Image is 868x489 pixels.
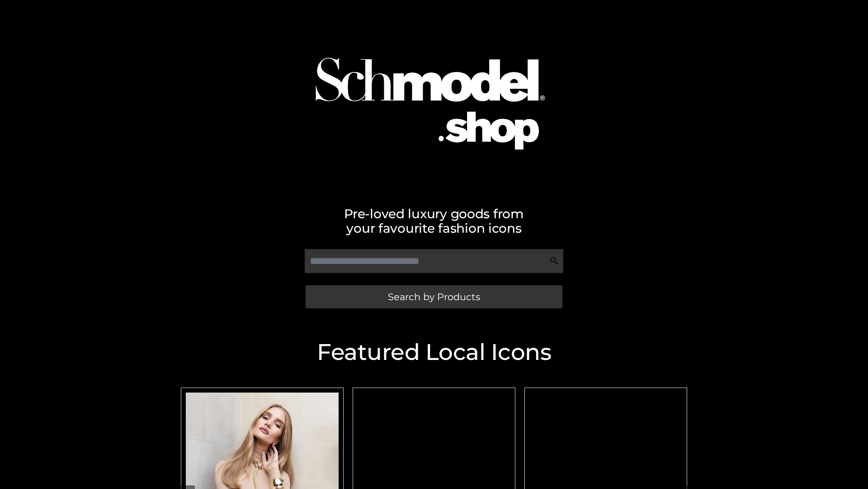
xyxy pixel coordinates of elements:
span: Search by Products [388,292,480,302]
h2: Pre-loved luxury goods from your favourite fashion icons [176,206,692,235]
a: Search by Products [306,285,562,308]
h2: Featured Local Icons​ [176,341,692,364]
img: Search Icon [550,256,559,265]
